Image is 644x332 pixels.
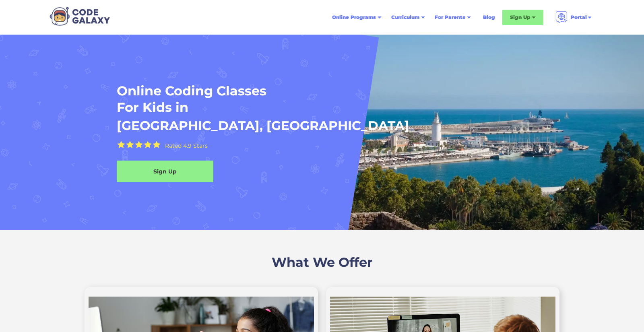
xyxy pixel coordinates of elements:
[153,141,161,148] img: Yellow Star - the Code Galaxy
[126,141,134,148] img: Yellow Star - the Code Galaxy
[117,118,409,134] h1: [GEOGRAPHIC_DATA], [GEOGRAPHIC_DATA]
[165,143,208,148] div: Rated 4.9 Stars
[551,8,597,27] div: Portal
[117,167,213,175] div: Sign Up
[117,82,464,116] h1: Online Coding Classes For Kids in
[571,13,587,21] div: Portal
[435,13,465,21] div: For Parents
[135,141,143,148] img: Yellow Star - the Code Galaxy
[391,13,419,21] div: Curriculum
[117,161,213,182] a: Sign Up
[117,141,125,148] img: Yellow Star - the Code Galaxy
[327,10,386,25] div: Online Programs
[144,141,152,148] img: Yellow Star - the Code Galaxy
[510,13,530,21] div: Sign Up
[502,10,543,25] div: Sign Up
[430,10,476,25] div: For Parents
[332,13,376,21] div: Online Programs
[386,10,430,25] div: Curriculum
[478,10,500,25] a: Blog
